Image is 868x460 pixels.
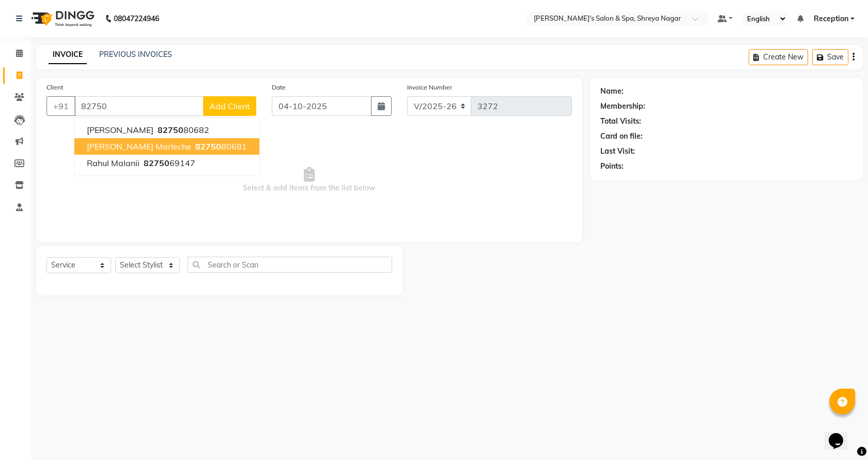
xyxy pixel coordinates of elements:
span: Select & add items from the list below [47,128,572,232]
input: Search or Scan [188,257,392,273]
input: Search by Name/Mobile/Email/Code [74,96,204,116]
span: [PERSON_NAME] [87,125,153,135]
div: Points: [600,161,624,172]
span: 82750 [195,141,221,152]
button: Save [812,49,848,65]
iframe: chat widget [825,419,858,450]
img: logo [26,4,97,33]
span: 82750 [144,158,169,168]
span: 82750 [158,125,183,135]
span: Rahul Malanii [87,158,139,168]
ngb-highlight: 80682 [156,125,209,135]
a: PREVIOUS INVOICES [99,50,172,59]
label: Client [47,83,63,92]
ngb-highlight: 69147 [142,158,195,168]
button: +91 [47,96,75,116]
span: [PERSON_NAME] Marleche [87,141,191,152]
a: INVOICE [49,46,87,64]
div: Last Visit: [600,146,635,157]
ngb-highlight: 80681 [193,141,247,152]
button: Add Client [203,96,256,116]
div: Name: [600,86,624,97]
label: Invoice Number [407,83,452,92]
button: Create New [749,49,808,65]
b: 08047224946 [114,4,159,33]
div: Membership: [600,101,645,112]
div: Card on file: [600,131,643,142]
div: Total Visits: [600,116,641,127]
label: Date [272,83,286,92]
span: Reception [814,13,848,24]
span: Add Client [209,101,250,111]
